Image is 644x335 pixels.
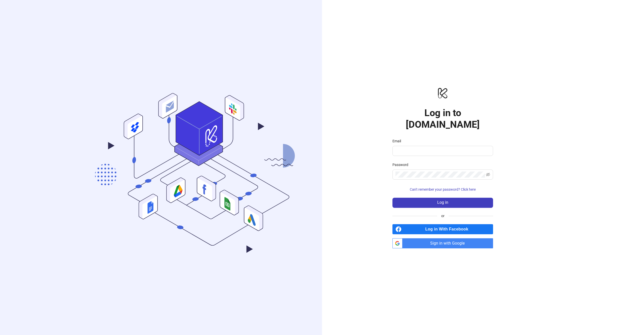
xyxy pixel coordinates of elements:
input: Email [395,148,489,154]
button: Log in [392,198,493,208]
label: Password [392,162,412,167]
a: Can't remember your password? Click here [392,187,493,191]
span: eye-invisible [486,173,490,177]
a: Sign in with Google [392,238,493,248]
label: Email [392,138,404,144]
button: Can't remember your password? Click here [392,186,493,194]
a: Log in With Facebook [392,224,493,234]
h1: Log in to [DOMAIN_NAME] [392,107,493,130]
input: Password [395,172,485,178]
span: Log in [437,200,448,205]
span: Can't remember your password? Click here [410,187,476,191]
span: Log in With Facebook [404,224,493,234]
span: Sign in with Google [405,238,493,248]
span: or [437,213,449,219]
